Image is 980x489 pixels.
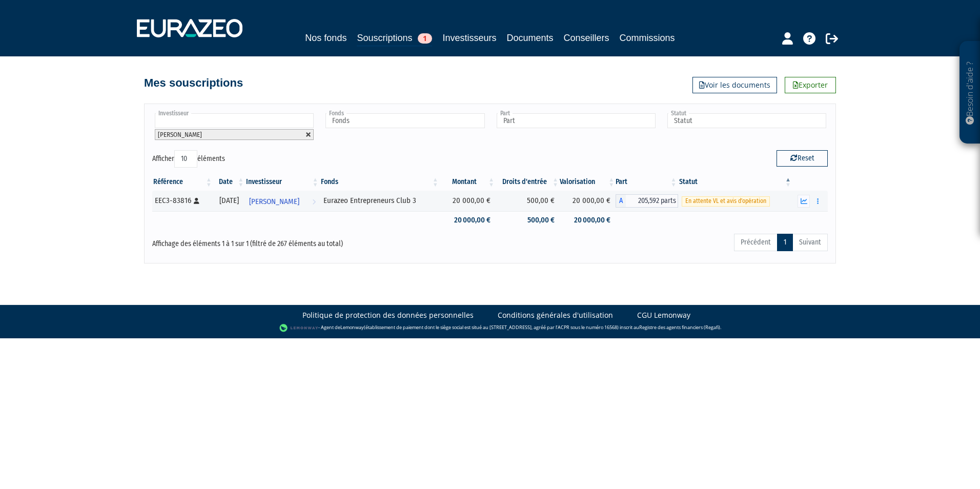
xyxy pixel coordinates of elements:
[496,191,560,211] td: 500,00 €
[496,211,560,229] td: 500,00 €
[323,195,436,206] div: Eurazeo Entrepreneurs Club 3
[418,33,432,44] span: 1
[442,31,496,45] a: Investisseurs
[245,173,319,191] th: Investisseur: activer pour trier la colonne par ordre croissant
[560,173,616,191] th: Valorisation: activer pour trier la colonne par ordre croissant
[637,310,690,320] a: CGU Lemonway
[560,191,616,211] td: 20 000,00 €
[692,77,777,93] a: Voir les documents
[440,211,496,229] td: 20 000,00 €
[158,131,202,138] span: [PERSON_NAME]
[777,150,828,167] button: Reset
[620,31,675,45] a: Commissions
[507,31,554,45] a: Documents
[964,47,976,139] p: Besoin d'aide ?
[785,77,836,93] a: Exporter
[320,173,440,191] th: Fonds: activer pour trier la colonne par ordre croissant
[305,31,346,45] a: Nos fonds
[155,195,210,206] div: EEC3-83816
[279,323,319,333] img: logo-lemonway.png
[174,150,197,168] select: Afficheréléments
[144,77,243,89] h4: Mes souscriptions
[626,194,678,208] span: 205,592 parts
[217,195,241,206] div: [DATE]
[440,173,496,191] th: Montant: activer pour trier la colonne par ordre croissant
[564,31,609,45] a: Conseillers
[560,211,616,229] td: 20 000,00 €
[496,173,560,191] th: Droits d'entrée: activer pour trier la colonne par ordre croissant
[152,173,213,191] th: Référence : activer pour trier la colonne par ordre croissant
[194,198,199,204] i: [Français] Personne physique
[10,323,970,333] div: - Agent de (établissement de paiement dont le siège social est situé au [STREET_ADDRESS], agréé p...
[616,194,626,208] span: A
[498,310,613,320] a: Conditions générales d'utilisation
[152,233,425,249] div: Affichage des éléments 1 à 1 sur 1 (filtré de 267 éléments au total)
[357,31,432,47] a: Souscriptions1
[678,173,792,191] th: Statut : activer pour trier la colonne par ordre d&eacute;croissant
[245,191,319,211] a: [PERSON_NAME]
[312,192,316,211] i: Voir l'investisseur
[616,194,678,208] div: A - Eurazeo Entrepreneurs Club 3
[777,234,793,251] a: 1
[682,196,770,206] span: En attente VL et avis d'opération
[213,173,245,191] th: Date: activer pour trier la colonne par ordre croissant
[249,192,299,211] span: [PERSON_NAME]
[137,19,242,37] img: 1732889491-logotype_eurazeo_blanc_rvb.png
[616,173,678,191] th: Part: activer pour trier la colonne par ordre croissant
[440,191,496,211] td: 20 000,00 €
[639,324,720,331] a: Registre des agents financiers (Regafi)
[340,324,364,331] a: Lemonway
[152,150,225,168] label: Afficher éléments
[302,310,474,320] a: Politique de protection des données personnelles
